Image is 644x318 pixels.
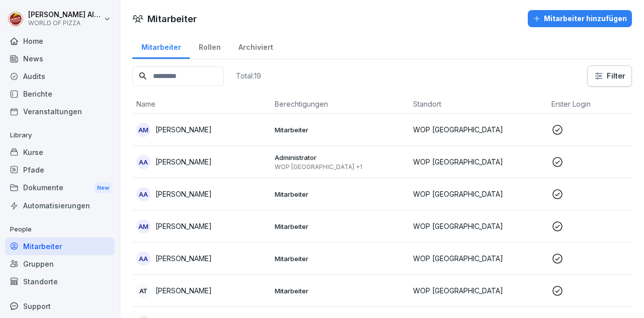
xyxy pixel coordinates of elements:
[275,254,405,263] p: Mitarbeiter
[132,95,271,114] th: Name
[155,124,212,135] p: [PERSON_NAME]
[190,33,229,59] a: Rollen
[594,71,625,81] div: Filter
[275,125,405,134] p: Mitarbeiter
[533,13,627,24] div: Mitarbeiter hinzufügen
[5,255,115,273] a: Gruppen
[5,237,115,255] a: Mitarbeiter
[132,33,190,59] a: Mitarbeiter
[229,33,282,59] a: Archiviert
[528,10,632,27] button: Mitarbeiter hinzufügen
[28,20,102,27] p: WORLD OF PIZZA
[155,156,212,167] p: [PERSON_NAME]
[136,284,150,298] div: AT
[5,179,115,197] a: DokumenteNew
[413,253,543,264] p: WOP [GEOGRAPHIC_DATA]
[155,253,212,264] p: [PERSON_NAME]
[5,297,115,315] div: Support
[136,155,150,169] div: AA
[5,67,115,85] a: Audits
[413,156,543,167] p: WOP [GEOGRAPHIC_DATA]
[275,222,405,231] p: Mitarbeiter
[136,187,150,201] div: AA
[155,285,212,296] p: [PERSON_NAME]
[155,189,212,199] p: [PERSON_NAME]
[236,71,261,81] p: Total: 19
[136,123,150,137] div: AM
[5,161,115,179] a: Pfade
[5,85,115,103] a: Berichte
[275,190,405,199] p: Mitarbeiter
[275,163,405,171] p: WOP [GEOGRAPHIC_DATA] +1
[271,95,409,114] th: Berechtigungen
[5,103,115,120] a: Veranstaltungen
[413,189,543,199] p: WOP [GEOGRAPHIC_DATA]
[155,221,212,231] p: [PERSON_NAME]
[136,252,150,266] div: AA
[5,127,115,143] p: Library
[409,95,547,114] th: Standort
[275,286,405,295] p: Mitarbeiter
[5,197,115,214] a: Automatisierungen
[5,179,115,197] div: Dokumente
[588,66,631,86] button: Filter
[5,32,115,50] a: Home
[413,285,543,296] p: WOP [GEOGRAPHIC_DATA]
[5,273,115,290] a: Standorte
[5,143,115,161] a: Kurse
[28,11,102,19] p: [PERSON_NAME] Alkurdi
[136,219,150,233] div: AM
[413,124,543,135] p: WOP [GEOGRAPHIC_DATA]
[147,12,197,26] h1: Mitarbeiter
[413,221,543,231] p: WOP [GEOGRAPHIC_DATA]
[5,221,115,237] p: People
[5,50,115,67] a: News
[275,153,405,162] p: Administrator
[95,182,112,194] div: New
